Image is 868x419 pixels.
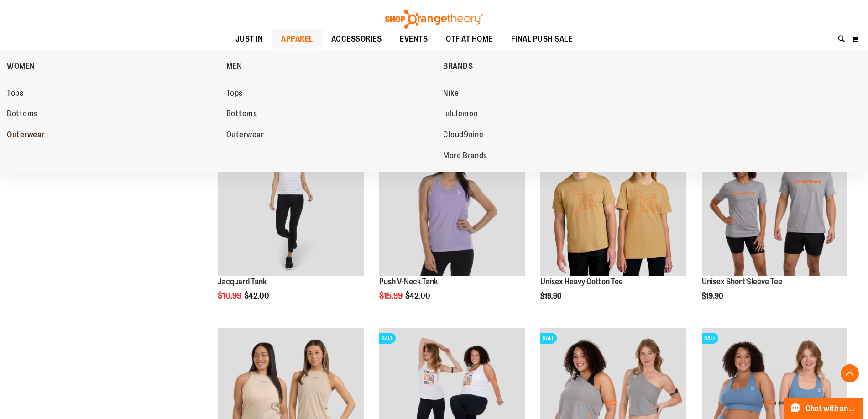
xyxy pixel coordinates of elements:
[443,151,487,162] span: More Brands
[218,291,243,300] span: $10.99
[226,109,257,120] span: Bottoms
[446,29,493,49] span: OTF AT HOME
[235,29,263,49] span: JUST IN
[7,62,35,73] span: WOMEN
[331,29,382,49] span: ACCESSORIES
[702,131,847,278] a: Unisex Short Sleeve TeeNEW
[702,131,847,276] img: Unisex Short Sleeve Tee
[7,109,38,120] span: Bottoms
[218,277,267,286] a: Jacquard Tank
[379,131,525,276] img: Product image for Push V-Neck Tank
[7,89,23,100] span: Tops
[218,131,363,278] a: Front view of Jacquard Tank
[226,62,242,73] span: MEN
[379,333,396,344] span: SALE
[375,126,529,324] div: product
[697,126,852,324] div: product
[443,130,483,141] span: Cloud9nine
[226,130,264,141] span: Outerwear
[702,292,724,300] span: $19.90
[218,131,363,276] img: Front view of Jacquard Tank
[244,291,271,300] span: $42.00
[7,130,45,141] span: Outerwear
[702,277,782,286] a: Unisex Short Sleeve Tee
[540,292,563,300] span: $19.90
[443,89,459,100] span: Nike
[784,398,863,419] button: Chat with an Expert
[841,364,859,382] button: Back To Top
[540,333,557,344] span: SALE
[226,89,243,100] span: Tops
[379,291,404,300] span: $15.99
[400,29,428,49] span: EVENTS
[384,10,484,29] img: Shop Orangetheory
[702,333,718,344] span: SALE
[511,29,573,49] span: FINAL PUSH SALE
[379,131,525,278] a: Product image for Push V-Neck Tank
[443,62,473,73] span: BRANDS
[379,277,438,286] a: Push V-Neck Tank
[540,131,686,278] a: Unisex Heavy Cotton TeeNEW
[536,126,690,324] div: product
[281,29,313,49] span: APPAREL
[540,277,623,286] a: Unisex Heavy Cotton Tee
[405,291,432,300] span: $42.00
[540,131,686,276] img: Unisex Heavy Cotton Tee
[443,109,478,120] span: lululemon
[213,126,368,324] div: product
[805,404,857,413] span: Chat with an Expert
